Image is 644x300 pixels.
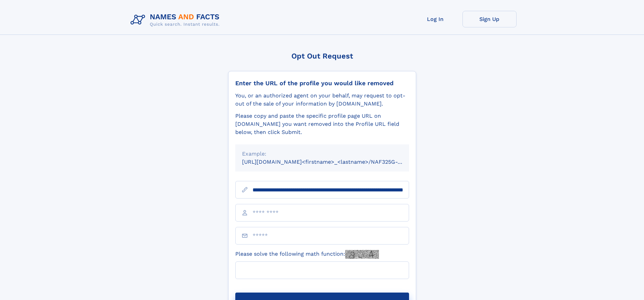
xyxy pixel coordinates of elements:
[408,11,462,27] a: Log In
[462,11,517,27] a: Sign Up
[235,92,409,108] div: You, or an authorized agent on your behalf, may request to opt-out of the sale of your informatio...
[235,112,409,136] div: Please copy and paste the specific profile page URL on [DOMAIN_NAME] you want removed into the Pr...
[228,52,416,60] div: Opt Out Request
[235,79,409,87] div: Enter the URL of the profile you would like removed
[242,159,422,165] small: [URL][DOMAIN_NAME]<firstname>_<lastname>/NAF325G-xxxxxxxx
[242,150,402,158] div: Example:
[128,11,225,29] img: Logo Names and Facts
[235,250,379,259] label: Please solve the following math function:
